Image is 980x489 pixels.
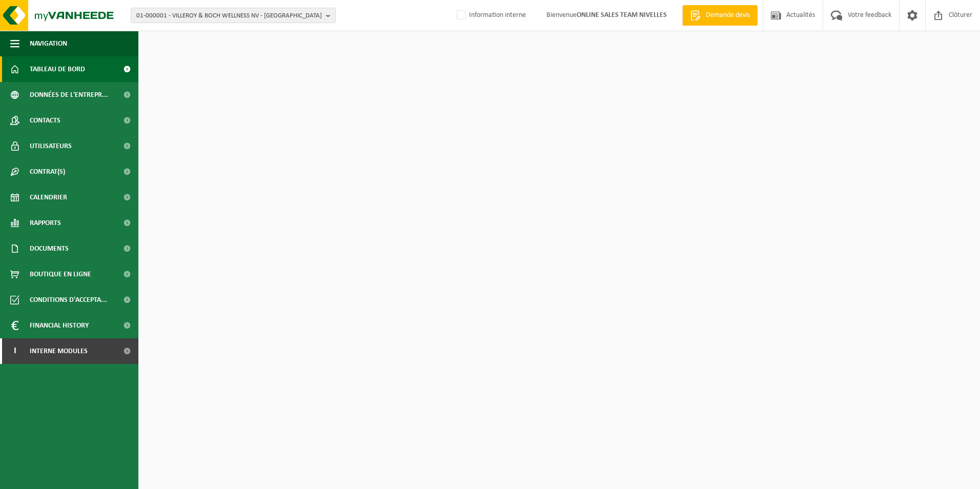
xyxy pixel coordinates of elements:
[30,159,65,185] span: Contrat(s)
[30,185,67,210] span: Calendrier
[577,11,667,19] strong: ONLINE SALES TEAM NIVELLES
[30,31,67,56] span: Navigation
[703,10,752,21] span: Demande devis
[30,133,72,159] span: Utilisateurs
[30,313,89,338] span: Financial History
[455,8,526,23] label: Information interne
[30,261,91,287] span: Boutique en ligne
[682,5,758,26] a: Demande devis
[136,8,322,24] span: 01-000001 - VILLEROY & BOCH WELLNESS NV - [GEOGRAPHIC_DATA]
[30,56,85,82] span: Tableau de bord
[30,108,60,133] span: Contacts
[30,82,108,108] span: Données de l'entrepr...
[30,236,69,261] span: Documents
[30,287,107,313] span: Conditions d'accepta...
[30,210,61,236] span: Rapports
[131,8,336,23] button: 01-000001 - VILLEROY & BOCH WELLNESS NV - [GEOGRAPHIC_DATA]
[10,338,19,364] span: I
[30,338,88,364] span: Interne modules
